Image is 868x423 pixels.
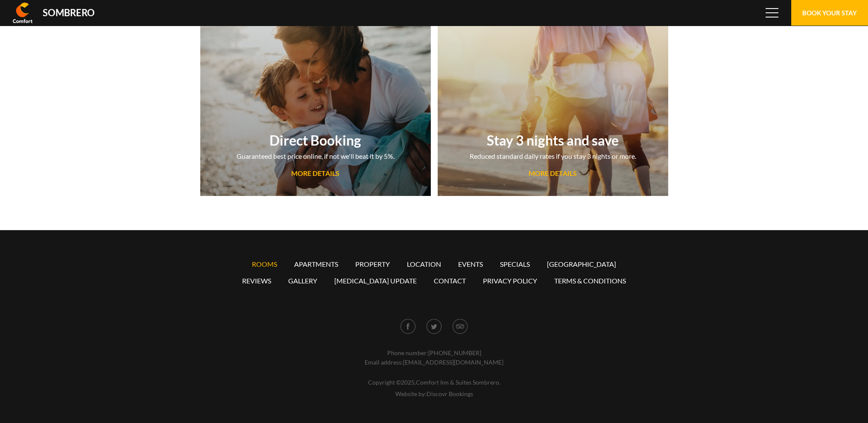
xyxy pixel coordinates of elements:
a: Contact [434,277,466,285]
a: Specials [500,260,530,268]
a: Discovr Bookings [427,390,473,397]
span: Menu [766,8,778,18]
span: MORE DETAILS [529,169,577,177]
a: [GEOGRAPHIC_DATA] [547,260,616,268]
a: Apartments [294,260,338,268]
a: Terms & conditions [554,277,626,285]
a: Events [458,260,483,268]
a: Gallery [288,277,317,285]
img: Comfort Inn & Suites Sombrero [13,3,32,23]
a: Property [355,260,390,268]
small: Website by: [182,390,686,397]
small: Copyright © 2025 , [182,379,686,386]
div: Sombrero [43,8,95,18]
a: Location [407,260,441,268]
li: Reduced standard daily rates if you stay 3 nights or more. [470,151,636,162]
h2: Stay 3 nights and save [442,132,664,149]
li: Guaranteed best price online, if not we'll beat it by 5%. [237,151,395,162]
h2: Direct Booking [205,132,427,149]
a: Comfort Inn & Suites Sombrero. [416,379,500,386]
a: Privacy policy [483,277,537,285]
a: [EMAIL_ADDRESS][DOMAIN_NAME] [403,359,503,366]
a: Rooms [252,260,277,268]
span: MORE DETAILS [291,169,339,177]
a: [PHONE_NUMBER] [428,349,481,356]
p: Phone number: [182,349,686,356]
a: Reviews [242,277,271,285]
p: Email address: [182,359,686,366]
a: [MEDICAL_DATA] Update [334,277,417,285]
